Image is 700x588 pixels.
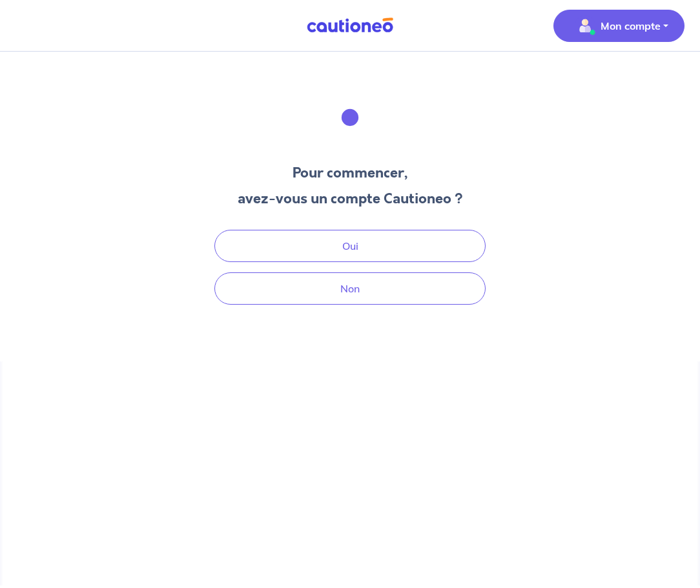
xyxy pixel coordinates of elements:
button: Oui [214,230,486,262]
button: Non [214,272,486,305]
h3: avez-vous un compte Cautioneo ? [238,188,463,209]
img: Cautioneo [302,17,398,34]
img: illu_account_valid_menu.svg [575,15,595,36]
img: illu_welcome.svg [315,83,385,152]
h3: Pour commencer, [238,163,463,183]
button: illu_account_valid_menu.svgMon compte [553,10,685,42]
p: Mon compte [601,18,661,34]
